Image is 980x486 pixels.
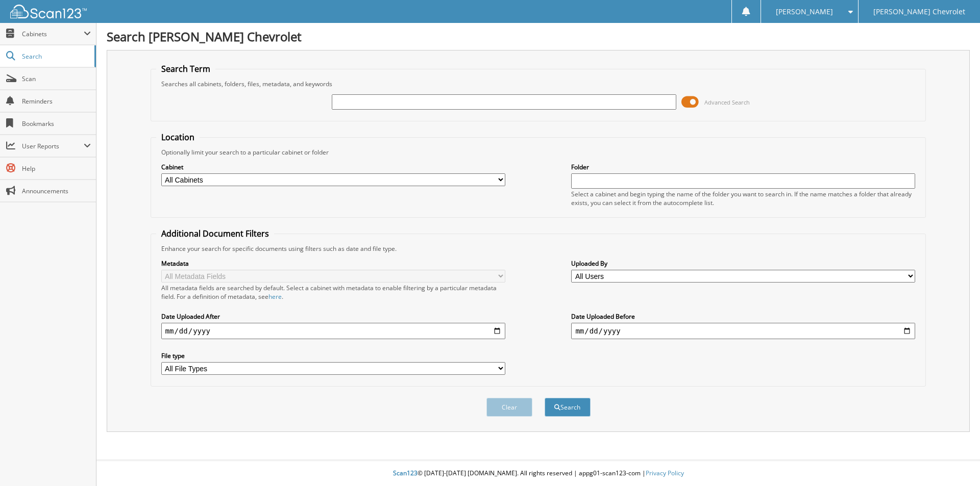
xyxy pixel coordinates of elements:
[161,312,505,321] label: Date Uploaded After
[156,63,215,74] legend: Search Term
[22,30,84,38] span: Cabinets
[10,5,87,18] img: scan123-logo-white.svg
[22,52,89,61] span: Search
[776,9,833,15] span: [PERSON_NAME]
[571,190,915,207] div: Select a cabinet and begin typing the name of the folder you want to search in. If the name match...
[22,187,91,195] span: Announcements
[22,164,91,173] span: Help
[22,97,91,106] span: Reminders
[571,163,915,171] label: Folder
[646,469,684,477] a: Privacy Policy
[22,119,91,128] span: Bookmarks
[156,132,200,143] legend: Location
[268,292,282,301] a: here
[161,259,505,268] label: Metadata
[107,28,970,45] h1: Search [PERSON_NAME] Chevrolet
[96,461,980,486] div: © [DATE]-[DATE] [DOMAIN_NAME]. All rights reserved | appg01-scan123-com |
[571,312,915,321] label: Date Uploaded Before
[545,398,591,417] button: Search
[156,228,274,239] legend: Additional Document Filters
[929,437,980,486] iframe: Chat Widget
[161,284,505,301] div: All metadata fields are searched by default. Select a cabinet with metadata to enable filtering b...
[161,163,505,171] label: Cabinet
[571,323,915,339] input: end
[22,142,84,150] span: User Reports
[161,351,505,360] label: File type
[22,74,91,83] span: Scan
[156,148,921,157] div: Optionally limit your search to a particular cabinet or folder
[156,244,921,253] div: Enhance your search for specific documents using filters such as date and file type.
[873,9,965,15] span: [PERSON_NAME] Chevrolet
[393,469,418,477] span: Scan123
[571,259,915,268] label: Uploaded By
[486,398,532,417] button: Clear
[156,80,921,88] div: Searches all cabinets, folders, files, metadata, and keywords
[161,323,505,339] input: start
[704,98,750,106] span: Advanced Search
